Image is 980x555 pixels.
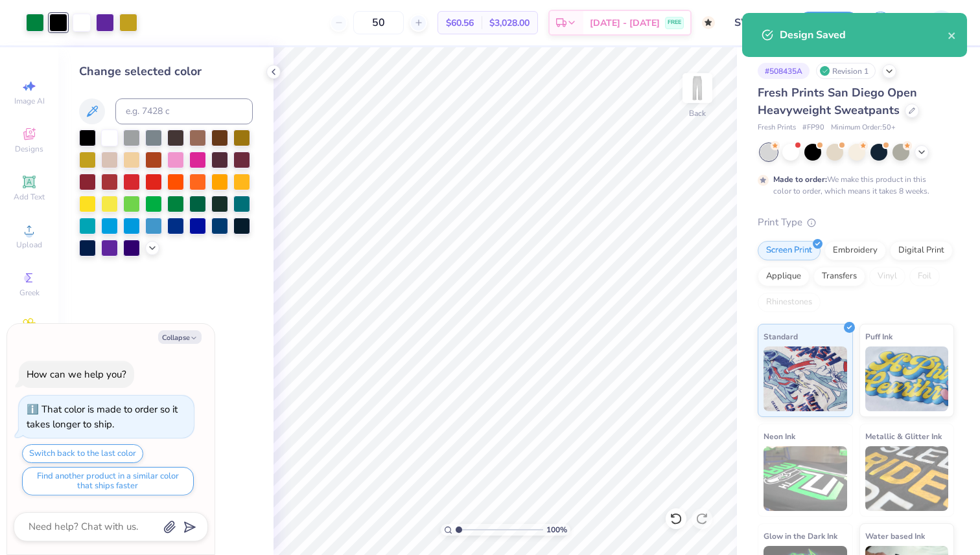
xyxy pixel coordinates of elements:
img: Neon Ink [764,446,847,511]
div: Rhinestones [758,293,821,312]
span: Fresh Prints [758,122,796,133]
div: Digital Print [890,241,953,260]
div: Transfers [813,267,865,286]
span: $60.56 [446,16,474,30]
div: Applique [758,267,810,286]
span: 100 % [546,524,567,536]
div: Design Saved [780,27,948,43]
span: Water based Ink [865,529,925,543]
div: Foil [909,267,940,286]
div: We make this product in this color to order, which means it takes 8 weeks. [773,174,933,197]
input: Untitled Design [725,10,788,36]
span: Greek [19,288,40,298]
span: Neon Ink [764,429,795,443]
span: Upload [16,240,42,250]
div: That color is made to order so it takes longer to ship. [27,403,178,431]
span: Minimum Order: 50 + [831,122,896,133]
span: Puff Ink [865,330,892,343]
strong: Made to order: [773,174,827,185]
img: Puff Ink [865,346,949,411]
div: Change selected color [79,63,253,80]
input: e.g. 7428 c [115,98,253,124]
button: close [948,27,957,43]
div: Screen Print [758,241,821,260]
input: – – [353,11,404,34]
div: # 508435A [758,63,810,79]
span: Add Text [14,192,45,202]
span: $3,028.00 [489,16,530,30]
div: Print Type [758,215,954,230]
div: Back [689,108,706,119]
img: Metallic & Glitter Ink [865,446,949,511]
button: Find another product in a similar color that ships faster [22,467,194,495]
div: Revision 1 [816,63,876,79]
span: Image AI [14,96,45,106]
span: Designs [15,144,43,154]
span: FREE [668,18,681,27]
span: Fresh Prints San Diego Open Heavyweight Sweatpants [758,85,917,118]
span: # FP90 [802,122,824,133]
div: How can we help you? [27,368,126,381]
div: Vinyl [869,267,905,286]
span: Glow in the Dark Ink [764,529,837,543]
button: Collapse [158,330,202,344]
button: Switch back to the last color [22,444,143,463]
img: Back [684,75,710,101]
span: Metallic & Glitter Ink [865,429,942,443]
span: [DATE] - [DATE] [590,16,660,30]
div: Embroidery [824,241,886,260]
img: Standard [764,346,847,411]
span: Standard [764,330,798,343]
